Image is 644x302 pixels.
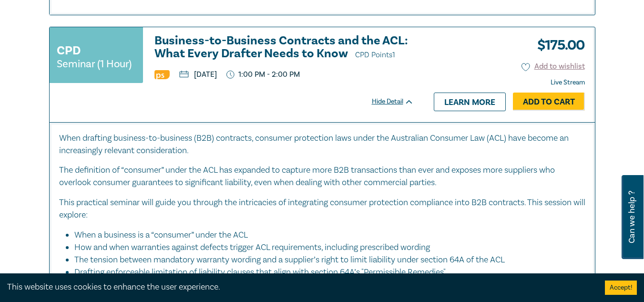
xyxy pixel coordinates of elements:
[154,70,170,79] img: Professional Skills
[372,97,424,106] div: Hide Detail
[521,61,585,72] button: Add to wishlist
[530,34,585,56] h3: $ 175.00
[74,266,576,279] li: Drafting enforceable limitation of liability clauses that align with section 64A’s "Permissible R...
[59,132,585,157] p: When drafting business-to-business (B2B) contracts, consumer protection laws under the Australian...
[74,254,576,266] li: The tension between mandatory warranty wording and a supplier’s right to limit liability under se...
[57,42,81,59] h3: CPD
[7,281,591,293] div: This website uses cookies to enhance the user experience.
[434,93,506,111] a: Learn more
[74,241,576,254] li: How and when warranties against defects trigger ACL requirements, including prescribed wording
[226,70,300,79] p: 1:00 PM - 2:00 PM
[59,164,585,189] p: The definition of “consumer” under the ACL has expanded to capture more B2B transactions than eve...
[627,181,636,253] span: Can we help ?
[154,34,414,62] a: Business-to-Business Contracts and the ACL: What Every Drafter Needs to Know CPD Points1
[513,93,585,111] a: Add to Cart
[551,78,585,87] strong: Live Stream
[57,59,132,69] small: Seminar (1 Hour)
[605,281,637,295] button: Accept cookies
[179,71,217,78] p: [DATE]
[154,34,414,62] h3: Business-to-Business Contracts and the ACL: What Every Drafter Needs to Know
[355,50,395,60] span: CPD Points 1
[59,197,585,221] p: This practical seminar will guide you through the intricacies of integrating consumer protection ...
[74,229,576,241] li: When a business is a “consumer” under the ACL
